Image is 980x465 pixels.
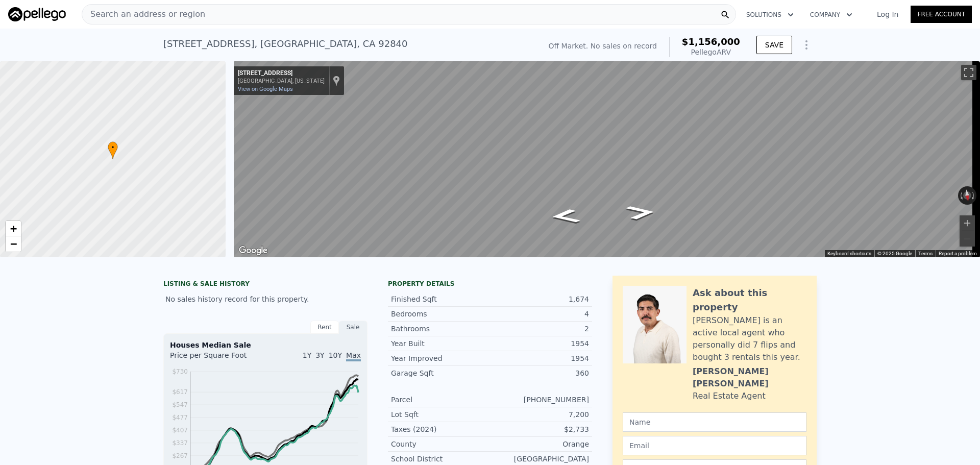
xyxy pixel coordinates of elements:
[490,454,589,464] div: [GEOGRAPHIC_DATA]
[911,6,972,23] a: Free Account
[490,353,589,363] div: 1954
[172,427,188,434] tspan: $407
[163,37,408,51] div: [STREET_ADDRESS] , [GEOGRAPHIC_DATA] , CA 92840
[961,65,976,80] button: Toggle fullscreen view
[10,222,17,235] span: +
[490,324,589,334] div: 2
[865,9,911,19] a: Log In
[391,424,490,434] div: Taxes (2024)
[170,350,265,366] div: Price per Square Foot
[172,452,188,459] tspan: $267
[238,86,293,92] a: View on Google Maps
[958,186,964,205] button: Rotate counterclockwise
[339,321,367,334] div: Sale
[490,309,589,319] div: 4
[234,61,980,257] div: Map
[877,251,912,256] span: © 2025 Google
[108,143,118,152] span: •
[303,351,311,359] span: 1Y
[623,436,806,455] input: Email
[82,8,205,20] span: Search an address or region
[960,231,975,247] button: Zoom out
[802,6,861,24] button: Company
[623,412,806,432] input: Name
[391,324,490,334] div: Bathrooms
[329,351,342,359] span: 10Y
[490,338,589,349] div: 1954
[490,294,589,304] div: 1,674
[108,141,118,159] div: •
[738,6,802,24] button: Solutions
[971,186,977,205] button: Rotate clockwise
[6,221,21,236] a: Zoom in
[172,414,188,421] tspan: $477
[682,36,740,47] span: $1,156,000
[391,338,490,349] div: Year Built
[490,395,589,405] div: [PHONE_NUMBER]
[613,202,668,223] path: Go West, Cliffwood Ave
[238,69,325,78] div: [STREET_ADDRESS]
[549,41,657,51] div: Off Market. No sales on record
[490,409,589,420] div: 7,200
[333,75,340,86] a: Show location on map
[682,47,740,57] div: Pellego ARV
[163,280,367,290] div: LISTING & SALE HISTORY
[490,424,589,434] div: $2,733
[693,390,766,402] div: Real Estate Agent
[391,395,490,405] div: Parcel
[391,353,490,363] div: Year Improved
[918,251,933,256] a: Terms (opens in new tab)
[6,236,21,252] a: Zoom out
[8,7,66,21] img: Pellego
[962,186,972,205] button: Reset the view
[391,454,490,464] div: School District
[391,409,490,420] div: Lot Sqft
[172,388,188,396] tspan: $617
[391,309,490,319] div: Bedrooms
[315,351,324,359] span: 3Y
[796,35,817,55] button: Show Options
[391,439,490,449] div: County
[172,401,188,408] tspan: $547
[388,280,592,288] div: Property details
[391,368,490,378] div: Garage Sqft
[236,244,270,257] img: Google
[693,286,806,314] div: Ask about this property
[172,439,188,447] tspan: $337
[490,368,589,378] div: 360
[693,365,806,390] div: [PERSON_NAME] [PERSON_NAME]
[163,290,367,308] div: No sales history record for this property.
[756,36,792,54] button: SAVE
[960,215,975,231] button: Zoom in
[939,251,977,256] a: Report a problem
[537,206,593,227] path: Go East, Cliffwood Ave
[310,321,339,334] div: Rent
[234,61,980,257] div: Street View
[170,340,361,350] div: Houses Median Sale
[238,78,325,84] div: [GEOGRAPHIC_DATA], [US_STATE]
[693,314,806,363] div: [PERSON_NAME] is an active local agent who personally did 7 flips and bought 3 rentals this year.
[827,250,871,257] button: Keyboard shortcuts
[172,368,188,375] tspan: $730
[490,439,589,449] div: Orange
[346,351,361,361] span: Max
[236,244,270,257] a: Open this area in Google Maps (opens a new window)
[10,237,17,250] span: −
[391,294,490,304] div: Finished Sqft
